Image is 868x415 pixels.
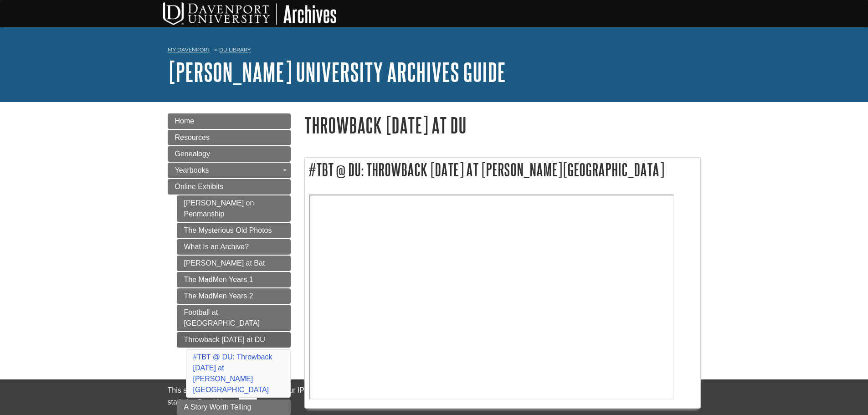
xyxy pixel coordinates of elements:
a: [PERSON_NAME] University Archives Guide [168,58,506,86]
span: Online Exhibits [175,183,224,190]
a: [PERSON_NAME] on Penmanship [177,195,291,222]
h2: #TBT @ DU: Throwback [DATE] at [PERSON_NAME][GEOGRAPHIC_DATA] [305,158,700,182]
a: The MadMen Years 1 [177,272,291,287]
a: Resources [168,130,291,145]
a: #TBT @ DU: Throwback [DATE] at [PERSON_NAME][GEOGRAPHIC_DATA] [193,353,272,394]
a: Online Exhibits [168,179,291,195]
a: The Mysterious Old Photos [177,223,291,238]
a: Yearbooks [168,163,291,178]
a: What Is an Archive? [177,239,291,255]
a: Throwback [DATE] at DU [177,332,291,348]
a: My Davenport [168,46,210,54]
span: Home [175,117,195,125]
a: Genealogy [168,146,291,162]
a: Football at [GEOGRAPHIC_DATA] [177,305,291,331]
a: [PERSON_NAME] at Bat [177,256,291,271]
span: Resources [175,133,210,141]
iframe: Video: Throwback Thursday at Davenport University [309,195,674,400]
a: DU Library [219,46,251,53]
a: A Story Worth Telling [177,400,291,415]
h1: Throwback [DATE] at DU [304,113,701,137]
nav: breadcrumb [168,44,701,58]
span: Genealogy [175,150,210,158]
a: Home [168,113,291,129]
span: Yearbooks [175,166,209,174]
img: DU Archives [163,2,336,25]
a: The MadMen Years 2 [177,288,291,304]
